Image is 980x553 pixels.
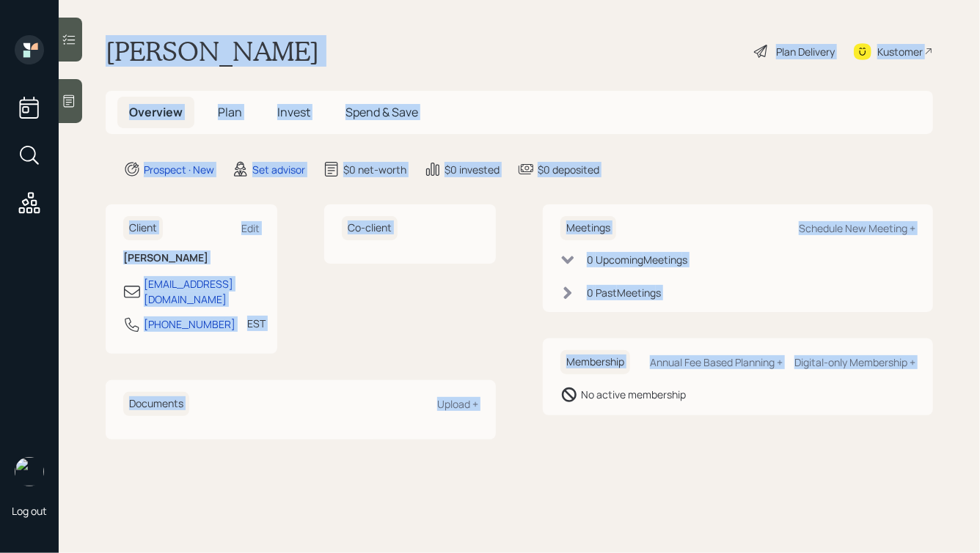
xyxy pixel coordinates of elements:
[794,355,915,369] div: Digital-only Membership +
[12,504,47,518] div: Log out
[560,350,630,374] h6: Membership
[218,104,242,120] span: Plan
[650,355,783,369] div: Annual Fee Based Planning +
[799,221,915,235] div: Schedule New Meeting +
[437,397,478,411] div: Upload +
[776,44,835,59] div: Plan Delivery
[247,316,266,331] div: EST
[123,252,260,264] h6: [PERSON_NAME]
[277,104,310,120] span: Invest
[252,162,305,177] div: Set advisor
[581,387,686,402] div: No active membership
[123,216,163,240] h6: Client
[106,35,319,67] h1: [PERSON_NAME]
[560,216,616,240] h6: Meetings
[587,252,687,267] div: 0 Upcoming Meeting s
[241,221,260,235] div: Edit
[445,162,500,177] div: $0 invested
[877,44,923,59] div: Kustomer
[343,162,406,177] div: $0 net-worth
[123,392,189,416] h6: Documents
[345,104,418,120] span: Spend & Save
[144,162,214,177] div: Prospect · New
[15,457,44,486] img: hunter_neumayer.jpg
[129,104,183,120] span: Overview
[144,316,235,332] div: [PHONE_NUMBER]
[587,285,661,300] div: 0 Past Meeting s
[342,216,398,240] h6: Co-client
[538,162,599,177] div: $0 deposited
[144,276,260,307] div: [EMAIL_ADDRESS][DOMAIN_NAME]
